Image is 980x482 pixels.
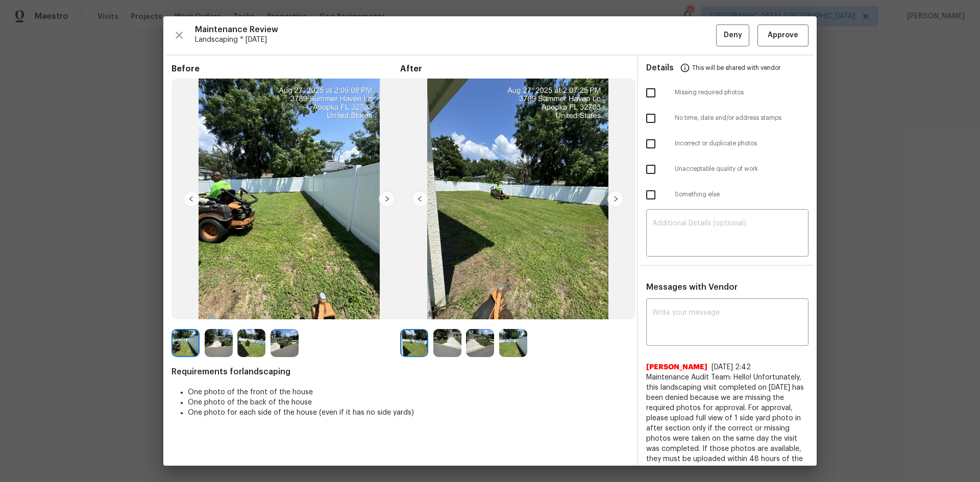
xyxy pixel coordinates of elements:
[188,408,629,418] li: One photo for each side of the house (even if it has no side yards)
[400,64,629,74] span: After
[638,106,817,131] div: No time, date and/or address stamps
[675,139,808,148] span: Incorrect or duplicate photos
[183,191,200,207] img: left-chevron-button-url
[638,131,817,157] div: Incorrect or duplicate photos
[195,35,716,45] span: Landscaping * [DATE]
[724,29,742,42] span: Deny
[675,88,808,97] span: Missing required photos
[188,387,629,397] li: One photo of the front of the house
[171,367,629,377] span: Requirements for landscaping
[646,283,738,291] span: Messages with Vendor
[379,191,395,207] img: right-chevron-button-url
[692,56,780,80] span: This will be shared with vendor
[757,24,808,46] button: Approve
[607,191,624,207] img: right-chevron-button-url
[638,157,817,182] div: Unacceptable quality of work
[646,362,707,372] span: [PERSON_NAME]
[768,29,798,42] span: Approve
[675,165,808,173] span: Unacceptable quality of work
[638,80,817,106] div: Missing required photos
[195,24,716,35] span: Maintenance Review
[675,190,808,199] span: Something else
[646,56,674,80] span: Details
[188,397,629,408] li: One photo of the back of the house
[712,364,751,371] span: [DATE] 2:42
[171,64,400,74] span: Before
[716,24,749,46] button: Deny
[638,182,817,208] div: Something else
[675,114,808,122] span: No time, date and/or address stamps
[412,191,428,207] img: left-chevron-button-url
